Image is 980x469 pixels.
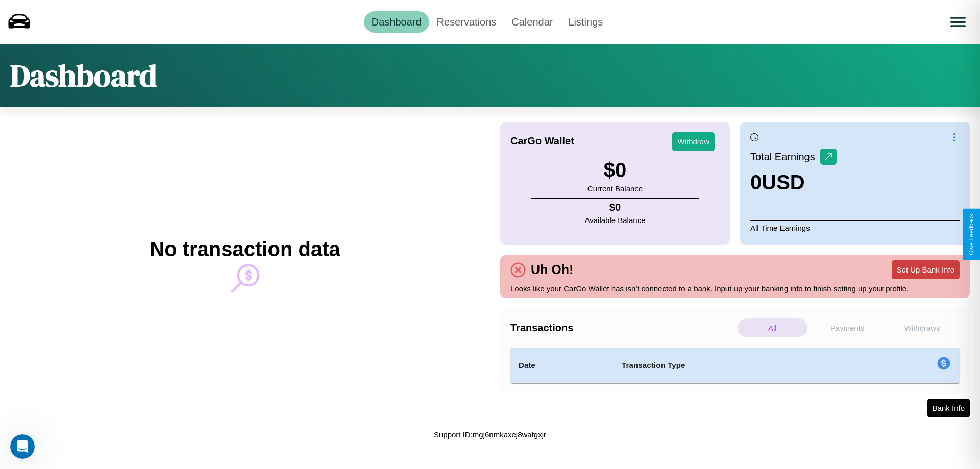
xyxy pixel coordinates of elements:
[519,359,605,372] h4: Date
[587,182,643,195] p: Current Balance
[526,262,578,277] h4: Uh Oh!
[150,238,340,261] h2: No transaction data
[887,318,957,337] p: Withdraws
[560,11,610,33] a: Listings
[587,159,643,182] h3: $ 0
[813,318,883,337] p: Payments
[750,171,837,194] h3: 0 USD
[622,359,853,372] h4: Transaction Type
[750,220,960,235] p: All Time Earnings
[504,11,560,33] a: Calendar
[944,8,972,36] button: Open menu
[364,11,429,33] a: Dashboard
[510,322,735,334] h4: Transactions
[585,213,646,227] p: Available Balance
[927,399,970,417] button: Bank Info
[738,318,807,337] p: All
[968,214,975,255] div: Give Feedback
[510,282,960,295] p: Looks like your CarGo Wallet has isn't connected to a bank. Input up your banking info to finish ...
[750,147,820,166] p: Total Earnings
[510,135,574,147] h4: CarGo Wallet
[434,428,546,441] p: Support ID: mgj6nmkaxej8wafgxjr
[10,434,35,459] iframe: Intercom live chat
[510,348,960,383] table: simple table
[10,55,157,96] h1: Dashboard
[892,260,960,279] button: Set Up Bank Info
[672,132,715,151] button: Withdraw
[585,202,646,213] h4: $ 0
[429,11,504,33] a: Reservations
